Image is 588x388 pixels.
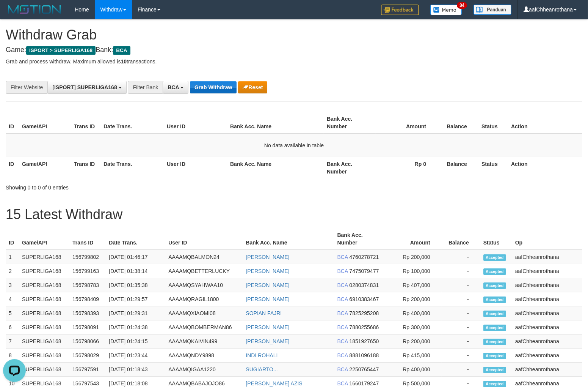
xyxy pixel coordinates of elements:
td: AAAAMQNDY9898 [165,349,243,363]
td: aafChheanrothana [512,320,582,334]
span: Accepted [483,367,506,373]
td: Rp 400,000 [383,363,442,377]
td: 4 [6,292,19,306]
th: Date Trans. [106,228,165,250]
td: AAAAMQIGAA1220 [165,363,243,377]
span: Accepted [483,325,506,331]
th: Trans ID [69,228,106,250]
span: Copy 7880255686 to clipboard [349,324,379,330]
td: 156799163 [69,264,106,278]
td: - [442,264,480,278]
td: AAAAMQSYAHWAA10 [165,278,243,292]
th: Rp 0 [376,157,437,178]
td: SUPERLIGA168 [19,264,69,278]
a: SUGIARTO... [246,366,278,372]
span: BCA [337,324,348,330]
th: Trans ID [71,157,100,178]
button: Reset [238,81,267,93]
td: 156798409 [69,292,106,306]
a: [PERSON_NAME] [246,282,289,288]
th: Game/API [19,157,71,178]
td: 156798393 [69,306,106,320]
span: Copy 8881096188 to clipboard [349,352,379,358]
td: 156798066 [69,334,106,349]
div: Showing 0 to 0 of 0 entries [6,181,239,191]
td: AAAAMQBOMBERMAN86 [165,320,243,334]
td: 156798783 [69,278,106,292]
img: panduan.png [474,5,511,15]
td: 8 [6,349,19,363]
td: aafChheanrothana [512,334,582,349]
th: Status [480,228,512,250]
td: [DATE] 01:38:14 [106,264,165,278]
th: Bank Acc. Name [227,112,324,134]
th: User ID [164,157,227,178]
span: [ISPORT] SUPERLIGA168 [52,84,117,90]
th: ID [6,228,19,250]
th: Status [478,112,508,134]
span: Accepted [483,282,506,289]
td: Rp 400,000 [383,306,442,320]
span: BCA [168,84,179,90]
img: Button%20Memo.svg [430,5,462,15]
th: Bank Acc. Number [334,228,383,250]
th: User ID [164,112,227,134]
td: Rp 407,000 [383,278,442,292]
td: AAAAMQKAIVIN499 [165,334,243,349]
td: Rp 300,000 [383,320,442,334]
span: Accepted [483,339,506,345]
th: Balance [437,112,478,134]
span: BCA [113,46,130,55]
th: Bank Acc. Number [324,112,376,134]
span: BCA [337,310,348,316]
span: BCA [337,268,348,274]
span: ISPORT > SUPERLIGA168 [26,46,96,55]
span: BCA [337,380,348,386]
span: Copy 4760278721 to clipboard [349,254,379,260]
th: Bank Acc. Name [227,157,324,178]
td: aafChheanrothana [512,278,582,292]
td: aafChheanrothana [512,264,582,278]
span: Accepted [483,381,506,387]
th: Action [508,112,582,134]
a: [PERSON_NAME] [246,296,289,302]
th: Action [508,157,582,178]
span: Accepted [483,353,506,359]
span: Copy 6910383467 to clipboard [349,296,379,302]
td: SUPERLIGA168 [19,349,69,363]
td: 1 [6,250,19,264]
th: Bank Acc. Name [243,228,334,250]
button: BCA [163,81,188,94]
td: 156797591 [69,363,106,377]
td: AAAAMQBALMON24 [165,250,243,264]
th: ID [6,112,19,134]
td: AAAAMQBETTERLUCKY [165,264,243,278]
span: Accepted [483,297,506,303]
th: Date Trans. [100,112,164,134]
td: SUPERLIGA168 [19,306,69,320]
th: ID [6,157,19,178]
td: SUPERLIGA168 [19,278,69,292]
td: - [442,250,480,264]
td: - [442,306,480,320]
a: INDI ROHALI [246,352,278,358]
span: BCA [337,282,348,288]
td: aafChheanrothana [512,349,582,363]
td: No data available in table [6,134,582,157]
td: [DATE] 01:29:31 [106,306,165,320]
span: Accepted [483,311,506,317]
h4: Game: Bank: [6,46,582,54]
span: BCA [337,366,348,372]
span: Copy 7825295208 to clipboard [349,310,379,316]
th: Balance [437,157,478,178]
th: Trans ID [71,112,100,134]
td: [DATE] 01:35:38 [106,278,165,292]
button: Open LiveChat chat widget [3,3,26,26]
td: aafChheanrothana [512,363,582,377]
td: 2 [6,264,19,278]
th: Amount [383,228,442,250]
img: Feedback.jpg [381,5,419,15]
span: Copy 2250765447 to clipboard [349,366,379,372]
td: 7 [6,334,19,349]
td: Rp 415,000 [383,349,442,363]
